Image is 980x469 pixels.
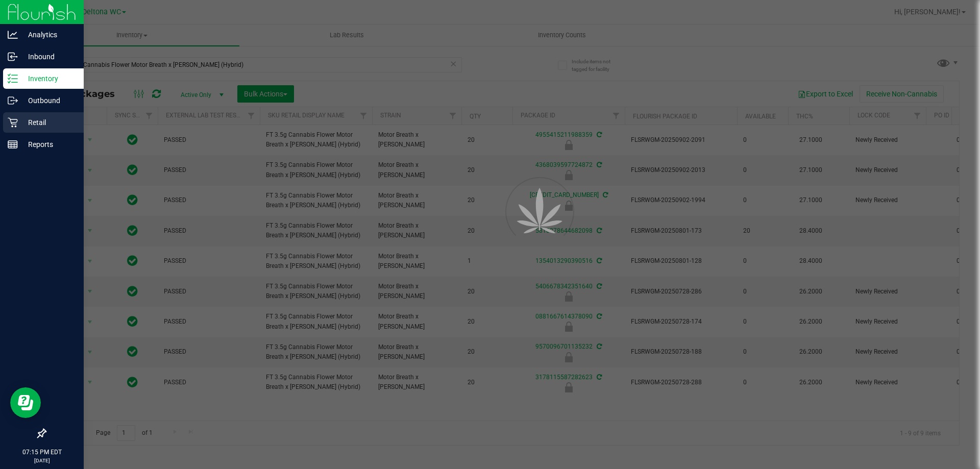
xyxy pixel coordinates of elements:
iframe: Resource center [10,387,41,418]
p: 07:15 PM EDT [5,448,79,457]
inline-svg: Retail [8,117,18,128]
inline-svg: Inventory [8,73,18,84]
inline-svg: Analytics [8,30,18,40]
p: Outbound [18,94,79,107]
p: Inventory [18,72,79,85]
p: Retail [18,116,79,129]
inline-svg: Reports [8,139,18,150]
p: Inbound [18,51,79,63]
inline-svg: Inbound [8,52,18,62]
p: Analytics [18,29,79,41]
p: Reports [18,138,79,151]
inline-svg: Outbound [8,95,18,106]
p: [DATE] [5,457,79,464]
